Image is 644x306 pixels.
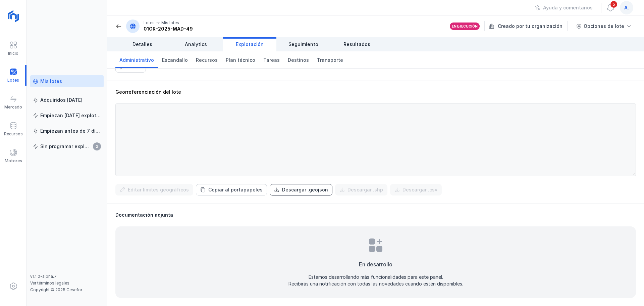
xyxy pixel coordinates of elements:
span: Destinos [288,57,309,63]
span: 5 [610,0,618,8]
div: Georreferenciación del lote [115,89,636,95]
div: Descargar .geojson [282,186,328,193]
div: Inicio [8,51,18,56]
span: Escandallo [162,57,188,63]
a: Empiezan antes de 7 días [30,125,104,137]
button: Descargar .geojson [270,184,332,195]
div: Ayuda y comentarios [543,4,593,11]
div: Creado por tu organización [489,21,569,31]
a: Tareas [259,51,284,68]
span: a. [624,4,629,11]
div: Motores [5,158,22,164]
div: Recursos [4,131,23,137]
a: Analytics [169,37,223,51]
a: Ver términos legales [30,280,69,286]
a: Seguimiento [276,37,330,51]
a: Transporte [313,51,347,68]
div: Mis lotes [161,20,179,26]
div: Empiezan [DATE] explotación [40,112,101,119]
span: Transporte [317,57,343,63]
a: Explotación [223,37,276,51]
div: v1.1.0-alpha.7 [30,274,104,279]
div: Estamos desarrollando más funcionalidades para este panel. [309,274,443,280]
span: Tareas [263,57,280,63]
div: Adquiridos [DATE] [40,97,83,103]
span: Seguimiento [288,41,318,48]
div: Copiar al portapapeles [208,186,263,193]
span: Resultados [343,41,370,48]
span: Explotación [236,41,264,48]
span: 2 [93,142,101,150]
div: Recibirás una notificación con todas las novedades cuando estén disponibles. [288,280,463,287]
a: Empiezan [DATE] explotación [30,110,104,122]
a: Mis lotes [30,75,104,87]
a: Sin programar explotación2 [30,140,104,152]
a: Recursos [192,51,222,68]
a: Detalles [115,37,169,51]
div: En ejecución [452,24,478,29]
span: Recursos [196,57,218,63]
div: 01OR-2025-MAD-49 [144,26,193,32]
span: Detalles [132,41,152,48]
div: Opciones de lote [584,23,624,30]
button: Ayuda y comentarios [531,2,597,13]
div: Mis lotes [40,78,62,85]
div: Sin programar explotación [40,143,91,150]
div: Empiezan antes de 7 días [40,128,101,134]
div: En desarrollo [359,260,392,268]
a: Resultados [330,37,384,51]
a: Escandallo [158,51,192,68]
a: Plan técnico [222,51,259,68]
a: Administrativo [115,51,158,68]
span: Administrativo [119,57,154,63]
span: Plan técnico [226,57,255,63]
button: Copiar al portapapeles [196,184,267,195]
a: Destinos [284,51,313,68]
div: Documentación adjunta [115,212,636,218]
span: Analytics [185,41,207,48]
div: Lotes [144,20,155,26]
div: Mercado [4,104,22,110]
img: logoRight.svg [5,8,22,25]
div: Copyright © 2025 Cesefor [30,287,104,293]
a: Adquiridos [DATE] [30,94,104,106]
